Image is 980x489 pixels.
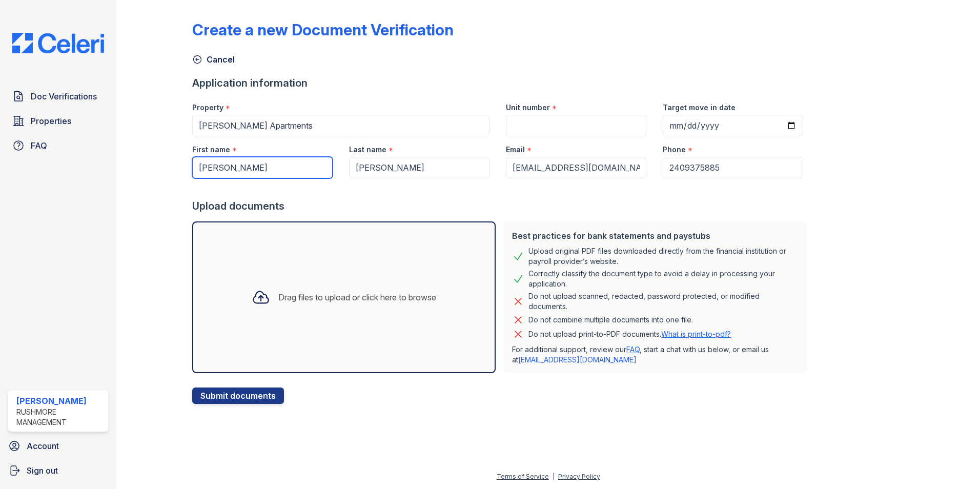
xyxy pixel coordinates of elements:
div: [PERSON_NAME] [16,395,104,407]
div: Do not combine multiple documents into one file. [528,314,693,326]
div: Create a new Document Verification [192,21,454,39]
div: Do not upload scanned, redacted, password protected, or modified documents. [528,291,799,312]
a: Sign out [4,460,112,481]
a: Doc Verifications [8,86,108,107]
span: Doc Verifications [31,90,97,103]
span: Account [27,440,59,452]
div: Rushmore Management [16,407,104,427]
a: Properties [8,111,108,131]
label: Phone [663,145,686,155]
p: For additional support, review our , start a chat with us below, or email us at [512,344,799,365]
span: FAQ [31,139,47,152]
div: Best practices for bank statements and paystubs [512,230,799,242]
div: Application information [192,76,811,90]
img: CE_Logo_Blue-a8612792a0a2168367f1c8372b55b34899dd931a85d93a1a3d3e32e68fde9ad4.png [4,33,112,53]
div: | [553,473,555,480]
a: [EMAIL_ADDRESS][DOMAIN_NAME] [518,355,637,364]
a: FAQ [8,135,108,156]
label: Property [192,103,223,113]
a: Privacy Policy [558,473,600,480]
button: Submit documents [192,388,284,404]
div: Upload documents [192,199,811,213]
a: Cancel [192,53,235,66]
label: Unit number [506,103,550,113]
a: FAQ [626,345,640,354]
label: First name [192,145,230,155]
label: Target move in date [663,103,736,113]
p: Do not upload print-to-PDF documents. [528,329,731,339]
span: Sign out [27,464,58,477]
a: Account [4,436,112,456]
a: What is print-to-pdf? [661,330,731,338]
span: Properties [31,115,71,127]
label: Last name [349,145,386,155]
label: Email [506,145,525,155]
div: Upload original PDF files downloaded directly from the financial institution or payroll provider’... [528,246,799,267]
a: Terms of Service [497,473,549,480]
div: Correctly classify the document type to avoid a delay in processing your application. [528,269,799,289]
div: Drag files to upload or click here to browse [278,291,436,303]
